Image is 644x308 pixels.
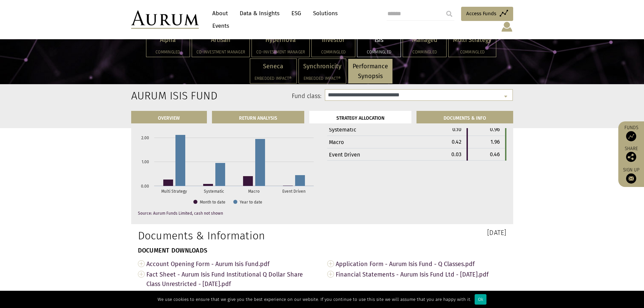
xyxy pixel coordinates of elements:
text: 1.00 [142,160,149,164]
h5: Commingled [407,50,442,54]
p: Isis [362,35,396,45]
p: Performance Synopsis [353,62,388,81]
a: Funds [622,125,641,141]
h5: Commingled [316,50,351,54]
h3: [DATE] [327,229,506,236]
div: Ok [475,294,486,305]
a: About [209,7,231,20]
text: 2.00 [141,136,149,140]
img: account-icon.svg [501,21,513,32]
img: Share this post [626,152,636,162]
a: OVERVIEW [131,111,207,123]
p: Multi Strategy [453,35,492,45]
td: Systematic [327,123,428,136]
text: Multi Strategy [161,189,187,194]
h5: Commingled [362,50,396,54]
h5: Embedded Impact® [255,76,292,80]
a: ESG [288,7,305,20]
p: Investor [316,35,351,45]
div: Share [622,146,641,162]
h5: Embedded Impact® [303,76,341,80]
a: Events [209,20,229,32]
text: Macro [248,189,260,194]
p: Seneca [255,62,292,71]
a: RETURN ANALYSIS [212,111,304,123]
td: 0.03 [428,148,467,161]
p: Managed [407,35,442,45]
p: Synchronicity [303,62,341,71]
text: Event Driven [282,189,305,194]
text: Systematic [204,189,224,194]
p: Alpha [151,35,185,45]
td: 1.96 [467,136,506,148]
text: Month to date [200,200,225,205]
input: Submit [443,7,456,21]
p: Source: Aurum Funds Limited, cash not shown [138,211,317,216]
h5: Co-investment Manager [256,50,305,54]
h2: Aurum Isis Fund [131,89,186,102]
span: Access Funds [466,9,496,18]
strong: DOCUMENT DOWNLOADS [138,247,208,254]
span: Financial Statements - Aurum Isis Fund Ltd - [DATE].pdf [336,269,506,280]
td: Macro [327,136,428,148]
h1: Documents & Information [138,229,317,242]
td: 0.96 [467,123,506,136]
p: Hypernova [256,35,305,45]
h5: Commingled [453,50,492,54]
span: Fact Sheet - Aurum Isis Fund Institutional Q Dollar Share Class Unrestricted - [DATE].pdf [146,269,317,289]
a: Solutions [310,7,341,20]
td: 0.42 [428,136,467,148]
td: 0.46 [467,148,506,161]
p: Artisan [196,35,245,45]
text: Year to date [240,200,262,205]
label: Fund class: [196,92,322,101]
a: Sign up [622,167,641,184]
td: Event Driven [327,148,428,161]
span: Account Opening Form - Aurum Isis Fund.pdf [146,259,317,269]
img: Sign up to our newsletter [626,173,636,184]
a: Data & Insights [236,7,283,20]
img: Aurum [131,10,199,29]
a: Access Funds [461,7,513,21]
text: 0.00 [141,184,149,189]
img: Access Funds [626,131,636,141]
h5: Commingled [151,50,185,54]
td: 0.10 [428,123,467,136]
span: Application Form - Aurum Isis Fund - Q Classes.pdf [336,259,506,269]
h5: Co-investment Manager [196,50,245,54]
a: DOCUMENTS & INFO [416,111,513,123]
